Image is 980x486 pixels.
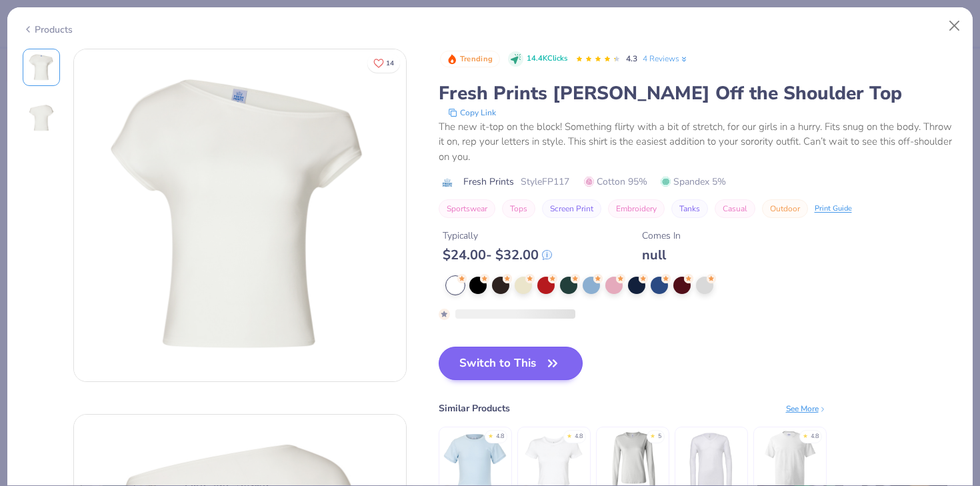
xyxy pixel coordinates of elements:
[575,49,621,70] div: 4.3 Stars
[463,175,514,189] span: Fresh Prints
[460,55,493,63] span: Trending
[786,403,827,415] div: See More
[25,102,57,134] img: Back
[367,53,400,73] button: Like
[762,199,808,218] button: Outdoor
[440,51,500,68] button: Badge Button
[439,401,510,415] div: Similar Products
[567,432,572,437] div: ★
[74,49,406,381] img: Front
[439,81,958,106] div: Fresh Prints [PERSON_NAME] Off the Shoulder Top
[488,432,493,437] div: ★
[658,432,661,441] div: 5
[496,432,504,441] div: 4.8
[642,229,681,243] div: Comes In
[942,13,967,39] button: Close
[439,177,457,188] img: brand logo
[386,60,394,67] span: 14
[626,53,637,64] span: 4.3
[803,432,808,437] div: ★
[650,432,655,437] div: ★
[439,119,958,165] div: The new it-top on the block! Something flirty with a bit of stretch, for our girls in a hurry. Fi...
[575,432,583,441] div: 4.8
[444,106,500,119] button: copy to clipboard
[811,432,819,441] div: 4.8
[715,199,755,218] button: Casual
[439,199,495,218] button: Sportswear
[815,203,852,215] div: Print Guide
[642,247,681,263] div: null
[608,199,665,218] button: Embroidery
[443,247,552,263] div: $ 24.00 - $ 32.00
[447,54,457,65] img: Trending sort
[443,229,552,243] div: Typically
[521,175,569,189] span: Style FP117
[643,53,689,65] a: 4 Reviews
[25,51,57,83] img: Front
[502,199,535,218] button: Tops
[542,199,601,218] button: Screen Print
[439,347,583,380] button: Switch to This
[584,175,647,189] span: Cotton 95%
[661,175,726,189] span: Spandex 5%
[527,53,567,65] span: 14.4K Clicks
[23,23,73,37] div: Products
[671,199,708,218] button: Tanks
